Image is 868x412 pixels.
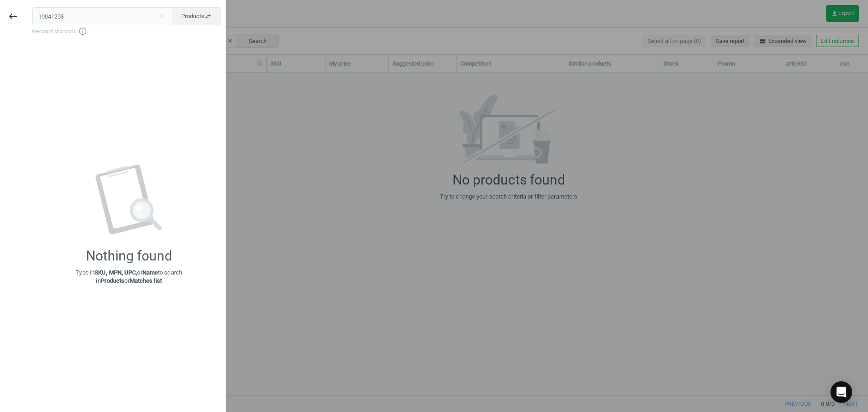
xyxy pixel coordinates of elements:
i: keyboard_backspace [8,11,19,22]
button: Close [155,12,169,20]
input: Enter the SKU or product name [32,7,173,25]
div: Nothing found [86,248,172,264]
span: Products [181,12,212,20]
strong: Matches list [130,277,162,284]
span: Keyboard shortcuts [32,27,221,36]
button: Productsswap_horiz [172,7,221,25]
button: keyboard_backspace [3,6,24,27]
div: Open Intercom Messenger [830,381,852,403]
strong: SKU, MPN, UPC, [94,269,137,276]
i: info_outline [78,27,87,36]
i: swap_horiz [204,13,212,20]
strong: Products [101,277,125,284]
strong: Name [142,269,158,276]
p: Type in or to search in or [75,269,182,285]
